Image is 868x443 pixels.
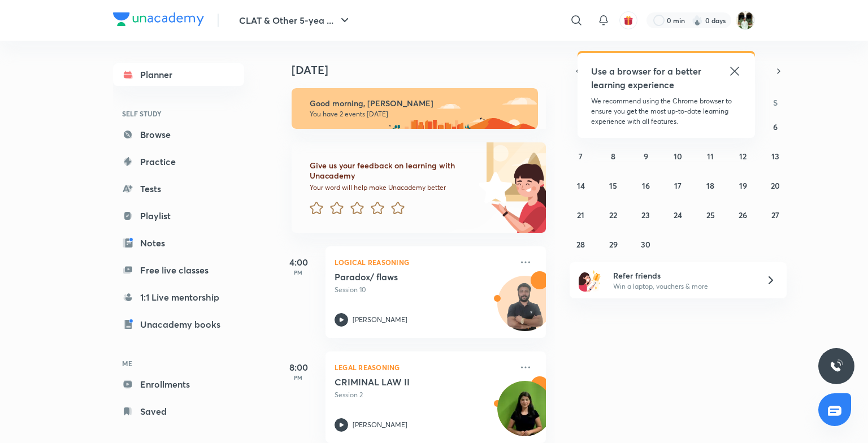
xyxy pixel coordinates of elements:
[113,123,244,146] a: Browse
[276,255,321,269] h5: 4:00
[674,180,682,191] abbr: September 17, 2025
[609,180,617,191] abbr: September 15, 2025
[771,210,779,220] abbr: September 27, 2025
[619,11,637,29] button: avatar
[771,180,780,191] abbr: September 20, 2025
[771,151,779,162] abbr: September 13, 2025
[669,206,687,224] button: September 24, 2025
[734,176,752,194] button: September 19, 2025
[701,176,719,194] button: September 18, 2025
[113,400,244,423] a: Saved
[706,180,714,191] abbr: September 18, 2025
[609,239,618,250] abbr: September 29, 2025
[701,206,719,224] button: September 25, 2025
[734,147,752,165] button: September 12, 2025
[604,206,622,224] button: September 22, 2025
[353,315,407,325] p: [PERSON_NAME]
[113,12,204,26] img: Company Logo
[642,180,650,191] abbr: September 16, 2025
[440,142,546,233] img: feedback_image
[335,361,512,374] p: Legal Reasoning
[579,151,583,162] abbr: September 7, 2025
[623,15,633,25] img: avatar
[335,390,512,400] p: Session 2
[613,281,752,292] p: Win a laptop, vouchers & more
[310,98,528,108] h6: Good morning, [PERSON_NAME]
[292,88,538,129] img: morning
[734,206,752,224] button: September 26, 2025
[335,285,512,295] p: Session 10
[113,205,244,227] a: Playlist
[692,15,703,26] img: streak
[113,177,244,200] a: Tests
[113,232,244,254] a: Notes
[572,206,590,224] button: September 21, 2025
[644,151,648,162] abbr: September 9, 2025
[591,96,741,127] p: We recommend using the Chrome browser to ensure you get the most up-to-date learning experience w...
[669,147,687,165] button: September 10, 2025
[609,210,617,220] abbr: September 22, 2025
[335,255,512,269] p: Logical Reasoning
[576,239,585,250] abbr: September 28, 2025
[830,359,843,373] img: ttu
[637,176,655,194] button: September 16, 2025
[292,63,557,77] h4: [DATE]
[577,210,584,220] abbr: September 21, 2025
[335,271,475,283] h5: Paradox/ flaws
[276,361,321,374] h5: 8:00
[739,180,747,191] abbr: September 19, 2025
[706,210,715,220] abbr: September 25, 2025
[604,176,622,194] button: September 15, 2025
[276,269,321,276] p: PM
[604,147,622,165] button: September 8, 2025
[113,354,244,373] h6: ME
[637,206,655,224] button: September 23, 2025
[604,235,622,253] button: September 29, 2025
[113,313,244,336] a: Unacademy books
[579,269,601,292] img: referral
[766,176,784,194] button: September 20, 2025
[113,373,244,396] a: Enrollments
[113,259,244,281] a: Free live classes
[572,147,590,165] button: September 7, 2025
[611,151,615,162] abbr: September 8, 2025
[572,176,590,194] button: September 14, 2025
[577,180,585,191] abbr: September 14, 2025
[773,97,778,108] abbr: Saturday
[591,64,704,92] h5: Use a browser for a better learning experience
[310,160,475,181] h6: Give us your feedback on learning with Unacademy
[766,206,784,224] button: September 27, 2025
[310,110,528,119] p: You have 2 events [DATE]
[701,147,719,165] button: September 11, 2025
[674,210,682,220] abbr: September 24, 2025
[113,104,244,123] h6: SELF STUDY
[641,210,650,220] abbr: September 23, 2025
[498,282,552,336] img: Avatar
[739,151,747,162] abbr: September 12, 2025
[766,118,784,136] button: September 6, 2025
[773,121,778,132] abbr: September 6, 2025
[766,147,784,165] button: September 13, 2025
[707,151,714,162] abbr: September 11, 2025
[637,147,655,165] button: September 9, 2025
[113,12,204,29] a: Company Logo
[572,235,590,253] button: September 28, 2025
[637,235,655,253] button: September 30, 2025
[736,11,755,30] img: amit
[310,183,475,192] p: Your word will help make Unacademy better
[113,150,244,173] a: Practice
[232,9,358,32] button: CLAT & Other 5-yea ...
[353,420,407,430] p: [PERSON_NAME]
[739,210,747,220] abbr: September 26, 2025
[674,151,682,162] abbr: September 10, 2025
[335,376,475,388] h5: CRIMINAL LAW II
[276,374,321,381] p: PM
[613,270,752,281] h6: Refer friends
[669,176,687,194] button: September 17, 2025
[113,63,244,86] a: Planner
[113,286,244,309] a: 1:1 Live mentorship
[641,239,650,250] abbr: September 30, 2025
